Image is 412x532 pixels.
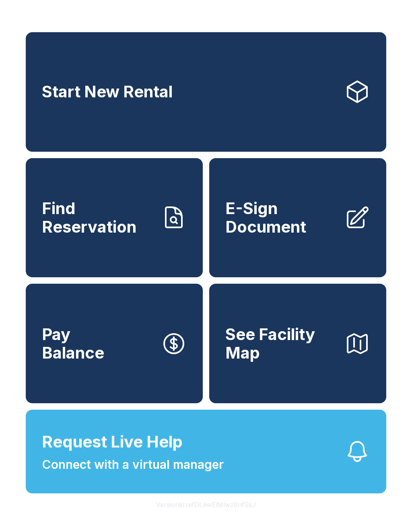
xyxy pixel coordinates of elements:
[26,32,386,152] a: Start New Rental
[26,284,203,403] button: PayBalance
[26,158,203,278] a: Find Reservation
[209,158,386,278] a: E-Sign Document
[42,430,183,454] span: Request Live Help
[209,284,386,403] button: See Facility Map
[42,456,224,474] span: Connect with a virtual manager
[225,325,338,362] span: See Facility Map
[42,199,154,236] span: Find Reservation
[225,199,338,236] span: E-Sign Document
[150,493,262,516] button: VersionkrrefDLawElMlwz8nfSsJ
[42,325,104,362] span: Pay Balance
[42,82,173,101] span: Start New Rental
[26,410,386,493] button: Request Live HelpConnect with a virtual manager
